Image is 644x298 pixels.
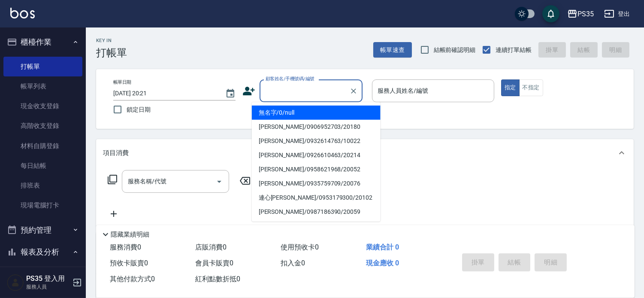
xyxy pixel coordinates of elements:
[220,83,241,104] button: Choose date, selected date is 2025-10-11
[366,259,399,267] span: 現金應收 0
[195,259,233,267] span: 會員卡販賣 0
[3,241,82,263] button: 報表及分析
[96,38,127,43] h2: Key In
[252,120,381,134] li: [PERSON_NAME]/0906952703/20180
[3,195,82,215] a: 現場電腦打卡
[3,136,82,156] a: 材料自購登錄
[3,96,82,116] a: 現金收支登錄
[601,6,634,22] button: 登出
[3,219,82,241] button: 預約管理
[281,259,305,267] span: 扣入金 0
[577,9,594,19] div: PS35
[3,176,82,195] a: 排班表
[266,76,314,82] label: 顧客姓名/手機號碼/編號
[252,134,381,148] li: [PERSON_NAME]/0932614763/10022
[110,259,148,267] span: 預收卡販賣 0
[252,219,381,233] li: [PERSON_NAME]/0972860212/10065
[542,5,559,22] button: save
[373,42,412,58] button: 帳單速查
[252,148,381,162] li: [PERSON_NAME]/0926610463/20214
[252,191,381,205] li: 連心[PERSON_NAME]/0953179300/20102
[7,274,24,291] img: Person
[96,47,127,59] h3: 打帳單
[434,46,476,55] span: 結帳前確認明細
[113,86,217,100] input: YYYY/MM/DD hh:mm
[110,243,141,251] span: 服務消費 0
[501,79,520,96] button: 指定
[26,274,70,283] h5: PS35 登入用
[113,79,131,85] label: 帳單日期
[3,267,82,286] a: 報表目錄
[103,149,129,158] p: 項目消費
[111,230,149,239] p: 隱藏業績明細
[3,31,82,53] button: 櫃檯作業
[212,175,226,189] button: Open
[252,106,381,120] li: 無名字/0/null
[366,243,399,251] span: 業績合計 0
[3,156,82,176] a: 每日結帳
[252,205,381,219] li: [PERSON_NAME]/0987186390/20059
[252,176,381,191] li: [PERSON_NAME]/0935759709/20076
[96,139,634,167] div: 項目消費
[564,5,597,23] button: PS35
[281,243,319,251] span: 使用預收卡 0
[26,283,70,291] p: 服務人員
[252,162,381,176] li: [PERSON_NAME]/0958621968/20052
[519,79,543,96] button: 不指定
[10,8,35,18] img: Logo
[110,275,155,283] span: 其他付款方式 0
[195,275,240,283] span: 紅利點數折抵 0
[3,76,82,96] a: 帳單列表
[496,46,532,55] span: 連續打單結帳
[3,57,82,76] a: 打帳單
[195,243,227,251] span: 店販消費 0
[348,85,360,97] button: Clear
[3,116,82,136] a: 高階收支登錄
[127,105,151,114] span: 鎖定日期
